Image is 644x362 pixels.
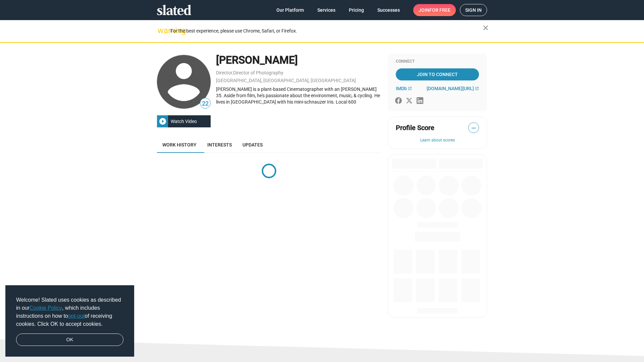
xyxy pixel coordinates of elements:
[16,296,123,328] span: Welcome! Slated uses cookies as described in our , which includes instructions on how to of recei...
[372,4,405,16] a: Successes
[397,68,478,80] span: Join To Connect
[419,4,450,16] span: Join
[200,99,210,108] span: 22
[276,4,304,16] span: Our Platform
[202,137,237,153] a: Interests
[460,4,487,16] a: Sign in
[237,137,268,153] a: Updates
[377,4,400,16] span: Successes
[429,4,450,16] span: for free
[162,142,197,147] span: Work history
[317,4,335,16] span: Services
[427,86,479,91] a: [DOMAIN_NAME][URL]
[170,26,483,36] div: For the best experience, please use Chrome, Safari, or Firefox.
[5,285,134,357] div: cookieconsent
[157,115,211,127] button: Watch Video
[232,71,233,75] span: ,
[343,4,369,16] a: Pricing
[216,53,381,67] div: [PERSON_NAME]
[207,142,232,147] span: Interests
[465,4,482,16] span: Sign in
[16,334,123,346] a: dismiss cookie message
[396,138,479,143] button: Learn about scores
[271,4,309,16] a: Our Platform
[68,313,85,319] a: opt-out
[349,4,364,16] span: Pricing
[216,70,232,75] a: Director
[233,70,283,75] a: Director of Photography
[157,137,202,153] a: Work history
[475,86,479,90] mat-icon: open_in_new
[243,142,263,147] span: Updates
[396,68,479,80] a: Join To Connect
[30,305,62,311] a: Cookie Policy
[408,86,412,90] mat-icon: open_in_new
[469,124,479,132] span: —
[158,26,166,35] mat-icon: warning
[482,24,490,32] mat-icon: close
[312,4,341,16] a: Services
[413,4,456,16] a: Joinfor free
[396,86,412,91] a: IMDb
[396,123,434,132] span: Profile Score
[396,86,407,91] span: IMDb
[427,86,474,91] span: [DOMAIN_NAME][URL]
[216,86,381,105] div: [PERSON_NAME] is a plant-based Cinematographer with an [PERSON_NAME] 35. Aside from film, he's pa...
[216,78,356,83] a: [GEOGRAPHIC_DATA], [GEOGRAPHIC_DATA], [GEOGRAPHIC_DATA]
[396,59,479,64] div: Connect
[159,117,167,125] mat-icon: play_circle_filled
[168,115,200,127] div: Watch Video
